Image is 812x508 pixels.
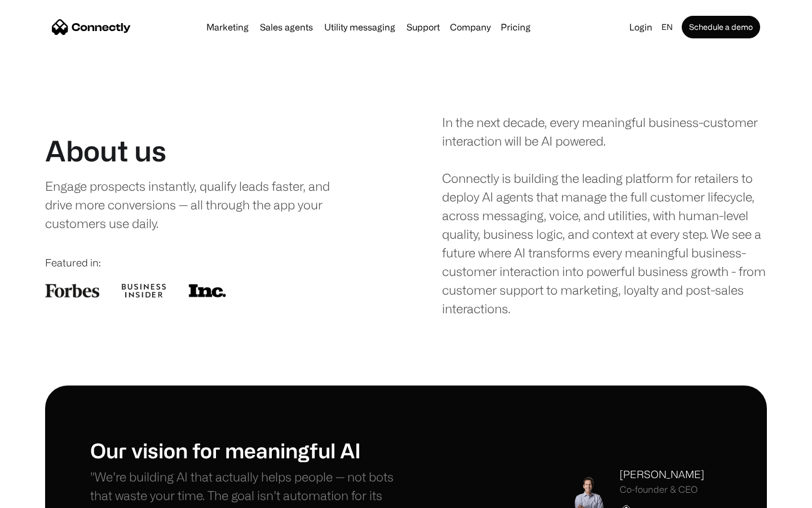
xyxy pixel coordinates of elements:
div: en [661,19,673,35]
a: Login [625,19,657,35]
a: Schedule a demo [682,16,760,38]
div: Co-founder & CEO [620,484,704,495]
a: Marketing [202,23,253,32]
a: Utility messaging [320,23,400,32]
div: Featured in: [45,255,370,270]
aside: Language selected: English [11,487,68,504]
a: Pricing [496,23,535,32]
div: [PERSON_NAME] [620,467,704,482]
a: Sales agents [255,23,317,32]
div: In the next decade, every meaningful business-customer interaction will be AI powered. Connectly ... [442,113,767,318]
div: Company [450,19,491,35]
a: Support [402,23,444,32]
h1: Our vision for meaningful AI [90,438,406,462]
ul: Language list [23,488,68,504]
h1: About us [45,134,166,168]
div: Engage prospects instantly, qualify leads faster, and drive more conversions — all through the ap... [45,177,354,233]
